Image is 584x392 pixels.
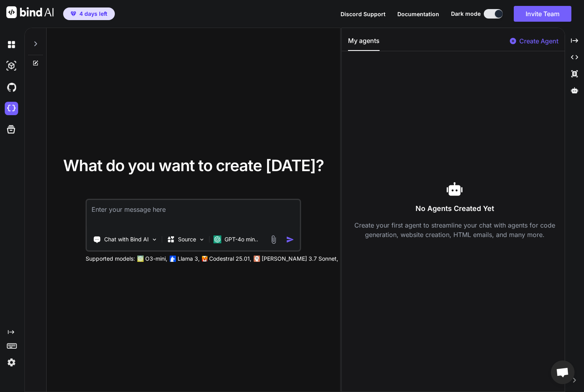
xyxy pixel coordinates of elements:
p: Source [178,235,196,243]
img: darkChat [5,38,18,51]
img: attachment [269,235,278,244]
img: premium [71,11,76,16]
img: GPT-4o mini [213,235,221,243]
span: Dark mode [451,10,481,18]
img: Bind AI [6,6,54,18]
h3: No Agents Created Yet [348,203,562,214]
span: Documentation [397,11,439,17]
img: Llama2 [170,256,176,262]
img: settings [5,356,18,369]
img: githubDark [5,80,18,94]
button: Discord Support [341,10,386,18]
button: Invite Team [514,6,571,22]
div: Bate-papo aberto [551,360,575,384]
img: Pick Tools [151,236,158,243]
span: 4 days left [79,10,107,18]
p: Supported models: [86,255,135,263]
p: Codestral 25.01, [209,255,251,263]
p: O3-mini, [145,255,167,263]
span: Discord Support [341,11,386,17]
p: Llama 3, [178,255,200,263]
button: premium4 days left [63,7,115,20]
img: icon [286,235,294,244]
img: GPT-4 [137,256,144,262]
button: My agents [348,36,380,51]
p: Chat with Bind AI [104,235,149,243]
button: Documentation [397,10,439,18]
p: GPT-4o min.. [225,235,258,243]
img: Pick Models [198,236,205,243]
img: Mistral-AI [202,256,208,261]
img: claude [254,256,260,262]
p: [PERSON_NAME] 3.7 Sonnet, [262,255,338,263]
span: What do you want to create [DATE]? [63,156,324,175]
img: darkAi-studio [5,59,18,73]
img: cloudideIcon [5,102,18,115]
p: Create Agent [519,36,558,46]
p: Create your first agent to streamline your chat with agents for code generation, website creation... [348,220,562,239]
